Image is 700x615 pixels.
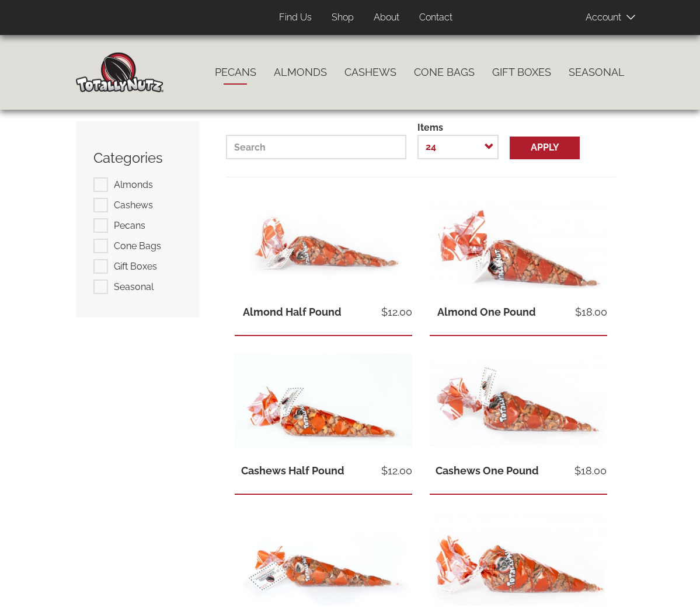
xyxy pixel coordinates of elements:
[437,306,536,318] a: Almond One Pound
[76,53,163,92] img: Home
[483,60,560,85] a: Gift Boxes
[243,306,342,318] a: Almond Half Pound
[405,60,483,85] a: Cone Bags
[114,281,154,292] span: Seasonal
[510,137,580,159] button: Apply
[560,60,633,85] a: Seasonal
[114,261,157,272] span: Gift Boxes
[114,220,145,231] span: Pecans
[93,151,183,166] h3: Categories
[323,6,363,29] a: Shop
[241,464,344,477] a: Cashews Half Pound
[114,200,153,211] span: Cashews
[114,240,161,251] span: Cone Bags
[336,60,405,85] a: Cashews
[365,6,408,29] a: About
[206,60,265,85] a: Pecans
[436,464,539,477] a: Cashews One Pound
[270,6,321,29] a: Find Us
[235,195,412,312] img: half pound of cinnamon-sugar glazed almonds inside a red and clear Totally Nutz poly bag
[226,135,406,159] input: Search
[430,195,607,312] img: one pound of cinnamon-sugar glazed almonds inside a red and clear Totally Nutz poly bag
[235,354,412,472] img: half pound of cinnamon roasted cashews
[417,121,443,135] label: Items
[410,6,461,29] a: Contact
[265,60,336,85] a: Almonds
[114,179,153,190] span: Almonds
[430,354,607,470] img: 1 pound of freshly roasted cinnamon glazed cashews in a totally nutz poly bag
